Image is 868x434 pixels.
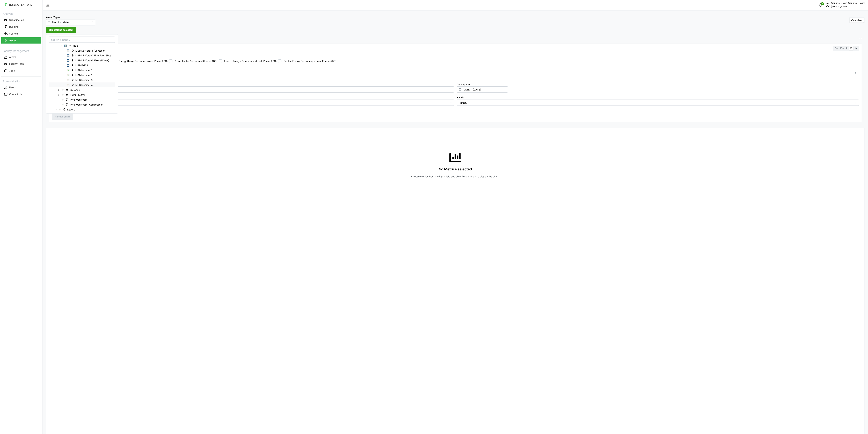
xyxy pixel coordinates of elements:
[75,78,93,82] span: MSB Incomer 3
[67,64,69,66] span: Select MSB EMSB
[64,93,87,97] span: Roller Shutter
[64,102,105,107] span: Tyre Workshop - Compressor
[846,47,848,50] span: 1h
[831,2,865,5] p: [PERSON_NAME] [PERSON_NAME]
[52,114,73,120] button: Render chart
[67,84,69,86] span: Select MSB Incomer 4
[835,47,838,50] span: 5m
[64,88,82,92] span: Entrance
[840,47,844,50] span: 15m
[75,49,105,52] span: MSB DB-Total-1 (Canteen)
[75,83,93,87] span: MSB Incomer 4
[70,88,80,92] span: Entrance
[70,73,95,77] span: MSB Incomer 2
[64,97,89,102] span: Tyre Workshop
[55,114,70,120] span: Render chart
[49,37,115,43] input: Search location...
[850,47,852,50] span: 1D
[1,91,41,98] a: Contact Us
[49,34,859,43] span: Settings
[70,53,115,57] span: MSB DB-Total-2 (Provision Shop)
[9,32,18,35] p: System
[75,64,88,67] span: MSB EMSB
[46,15,60,19] label: Asset Types
[75,73,93,77] span: MSB Incomer 2
[1,68,41,74] button: Jobs
[67,69,69,71] span: Select MSB Incomer 1
[1,61,41,67] a: Facility Team
[70,83,95,87] span: MSB Incomer 4
[1,37,41,44] a: Asset
[1,17,41,23] button: Organisation
[70,58,112,62] span: MSB DB-Total-3 (Diesel Kiosk)
[70,68,94,72] span: MSB Incomer 1
[67,54,69,57] span: Select MSB DB-Total-2 (Provision Shop)
[457,86,508,93] input: Select date range
[851,19,862,22] span: Overview
[46,27,76,33] button: 2 locations selected
[9,93,22,96] p: Contact Us
[75,59,109,62] span: MSB DB-Total-3 (Diesel Kiosk)
[62,107,78,111] span: Level 2
[855,47,857,50] span: 1M
[106,59,168,63] label: Electrical Energy Usage Sensor absolute (Phase ABC)
[1,84,41,90] button: Users
[62,99,64,101] span: Select Tyre Workshop
[9,39,16,42] p: Asset
[411,175,499,178] p: Choose metrics from the input field and click Render chart to display the chart.
[1,54,41,60] button: Alerts
[1,1,41,8] a: RESYNC PLATFORM
[439,166,472,172] p: No Metrics selected
[67,79,69,81] span: Select MSB Incomer 3
[9,69,15,72] p: Jobs
[281,59,336,63] label: Electric Energy Sensor export real (Phase ABC)
[52,100,454,106] input: Select Y axis
[824,2,831,9] button: schedule
[59,108,61,111] span: Select Level 2
[62,104,64,106] span: Select Tyre Workshop - Compressor
[64,45,67,47] span: Select MSB
[457,96,464,99] label: X Axis
[172,59,217,63] label: Power Factor Sensor real (Phase ABC)
[67,108,75,111] span: Level 2
[70,78,95,82] span: MSB Incomer 3
[46,34,118,114] div: 2 locations selected
[1,31,41,37] button: System
[9,18,24,22] p: Organisation
[1,48,41,53] p: Facility Management
[58,71,853,75] input: Select metric
[70,48,107,52] span: MSB DB-Total-1 (Canteen)
[222,59,277,63] label: Electric Energy Sensor import real (Phase ABC)
[817,2,824,9] button: notifications
[49,27,73,33] span: 2 locations selected
[62,94,64,96] span: Select Roller Shutter
[75,69,92,72] span: MSB Incomer 1
[9,3,33,6] p: RESYNC PLATFORM
[75,54,112,57] span: MSB DB-Total-2 (Provision Shop)
[822,3,823,5] span: 0
[9,62,24,66] p: Facility Team
[1,91,41,97] button: Contact Us
[1,24,41,30] button: Building
[1,67,41,74] a: Jobs
[70,63,90,67] span: MSB EMSB
[67,50,69,52] span: Select MSB DB-Total-1 (Canteen)
[1,11,41,16] p: Analysis
[457,83,470,86] label: Date Range
[52,86,454,93] input: Select chart type
[1,30,41,37] a: System
[9,86,16,89] p: Users
[1,23,41,30] a: Building
[1,79,41,83] p: Administration
[73,44,78,47] span: MSB
[52,77,859,80] p: *You can only select a maximum of 5 metrics
[67,44,80,48] span: MSB
[1,61,41,67] button: Facility Team
[1,37,41,44] button: Asset
[46,34,865,43] button: Settings
[831,5,865,8] p: [PERSON_NAME]
[70,103,103,106] span: Tyre Workshop - Compressor
[70,98,87,101] span: Tyre Workshop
